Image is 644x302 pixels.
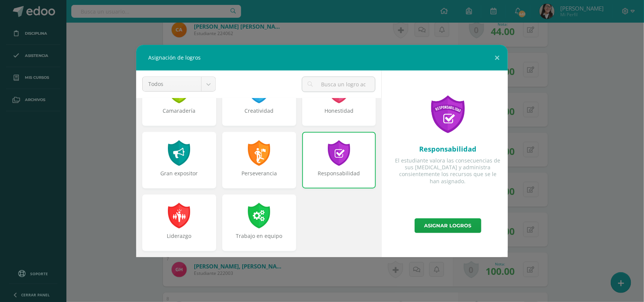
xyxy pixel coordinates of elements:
[143,107,215,122] div: Camaradería
[394,157,502,185] div: El estudiante valora las consecuencias de sus [MEDICAL_DATA] y administra consientemente los recu...
[486,45,508,71] button: Close (Esc)
[143,170,215,185] div: Gran expositor
[394,144,502,153] div: Responsabilidad
[303,107,375,122] div: Honestidad
[136,45,508,71] div: Asignación de logros
[223,107,295,122] div: Creatividad
[415,218,481,233] a: Asignar logros
[223,170,295,185] div: Perseverancia
[143,77,215,91] a: Todos
[302,77,375,92] input: Busca un logro aquí...
[223,232,295,247] div: Trabajo en equipo
[303,170,375,185] div: Responsabilidad
[143,232,215,247] div: Liderazgo
[148,77,195,91] span: Todos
